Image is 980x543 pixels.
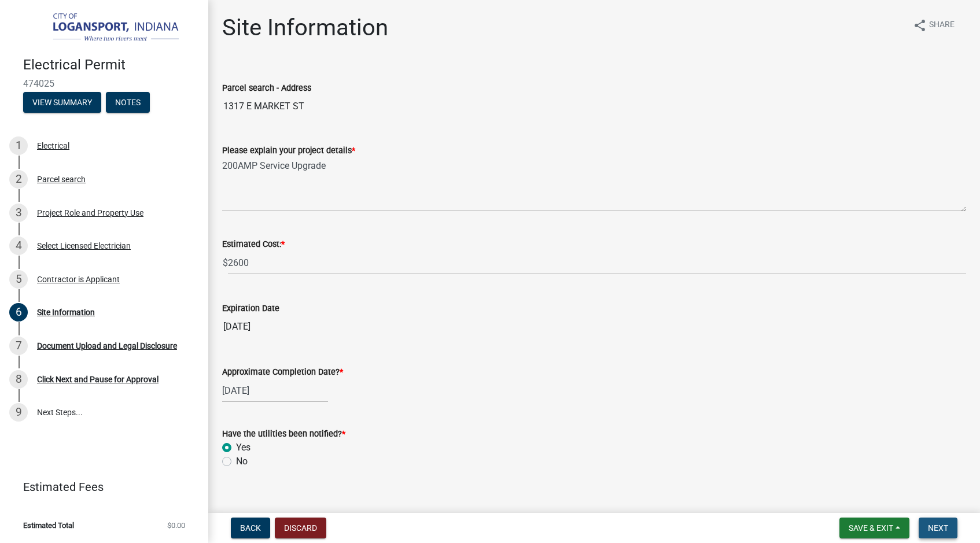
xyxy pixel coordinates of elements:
div: 9 [9,403,28,422]
label: Please explain your project details [222,147,355,155]
div: 1 [9,136,28,155]
span: Share [929,19,955,32]
a: Estimated Fees [9,475,190,498]
div: 8 [9,370,28,389]
div: Click Next and Pause for Approval [37,375,159,383]
label: Expiration Date [222,305,279,313]
button: View Summary [23,92,101,113]
label: Yes [236,441,250,455]
label: Have the utilities been notified? [222,430,345,438]
div: 3 [9,204,28,222]
div: Select Licensed Electrician [37,242,131,250]
wm-modal-confirm: Summary [23,98,101,108]
h1: Site Information [222,14,388,42]
button: Discard [275,518,326,538]
span: $ [222,251,229,275]
div: 5 [9,270,28,289]
button: Back [231,518,270,538]
div: Document Upload and Legal Disclosure [37,342,177,350]
span: Save & Exit [849,523,893,533]
label: Approximate Completion Date? [222,368,343,376]
img: City of Logansport, Indiana [23,12,190,45]
span: 474025 [23,78,185,89]
button: Save & Exit [839,518,909,538]
input: mm/dd/yyyy [222,379,328,402]
button: shareShare [904,14,964,36]
button: Notes [106,92,150,113]
div: 2 [9,170,28,189]
div: 7 [9,337,28,355]
div: 4 [9,237,28,255]
span: $0.00 [167,522,185,529]
label: Estimated Cost: [222,241,285,249]
button: Next [919,518,957,538]
div: Project Role and Property Use [37,209,143,217]
div: Electrical [37,142,69,150]
div: Contractor is Applicant [37,275,120,283]
span: Next [928,523,948,533]
div: Parcel search [37,175,86,183]
h4: Electrical Permit [23,57,199,73]
span: Estimated Total [23,522,74,529]
div: Site Information [37,308,95,316]
div: 6 [9,303,28,322]
wm-modal-confirm: Notes [106,98,150,108]
label: Parcel search - Address [222,84,311,93]
i: share [913,19,927,32]
span: Back [240,523,261,533]
label: No [236,455,248,468]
